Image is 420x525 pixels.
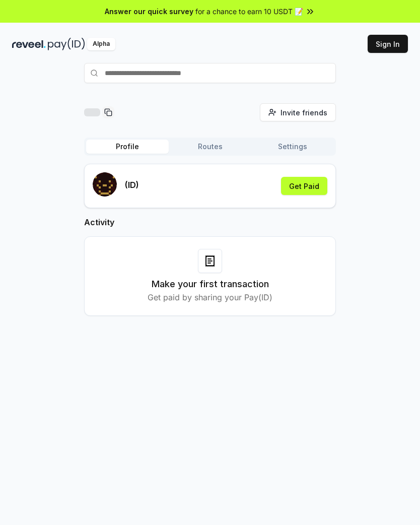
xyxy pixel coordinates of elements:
[12,38,46,50] img: reveel_dark
[84,216,336,228] h2: Activity
[251,140,334,154] button: Settings
[169,140,251,154] button: Routes
[48,38,85,50] img: pay_id
[152,277,269,291] h3: Make your first transaction
[281,107,327,118] span: Invite friends
[148,291,272,303] p: Get paid by sharing your Pay(ID)
[260,103,336,121] button: Invite friends
[105,6,193,17] span: Answer our quick survey
[125,179,139,191] p: (ID)
[86,140,169,154] button: Profile
[281,177,327,195] button: Get Paid
[87,38,115,50] div: Alpha
[368,35,408,53] button: Sign In
[195,6,303,17] span: for a chance to earn 10 USDT 📝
